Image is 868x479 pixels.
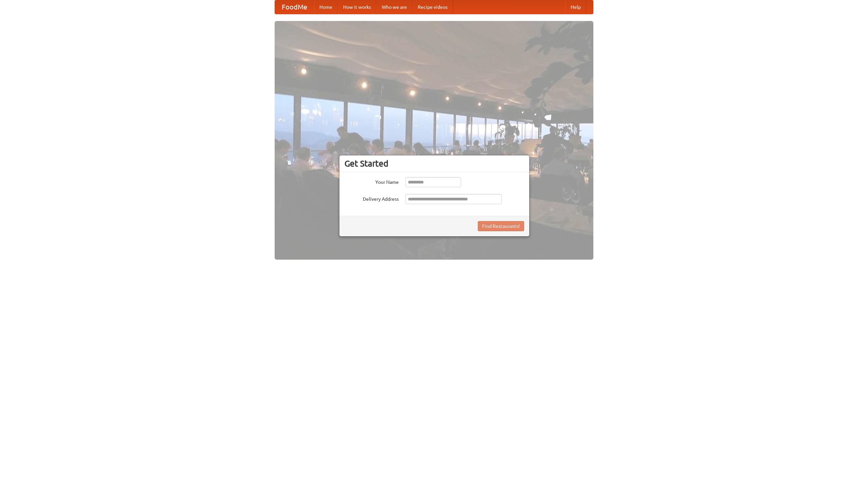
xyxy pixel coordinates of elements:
a: Help [565,0,586,14]
a: Who we are [376,0,412,14]
a: Recipe videos [412,0,453,14]
button: Find Restaurants! [478,221,524,231]
a: Home [314,0,338,14]
h3: Get Started [344,158,524,169]
a: How it works [338,0,376,14]
label: Your Name [344,177,399,186]
label: Delivery Address [344,194,399,202]
a: FoodMe [275,0,314,14]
